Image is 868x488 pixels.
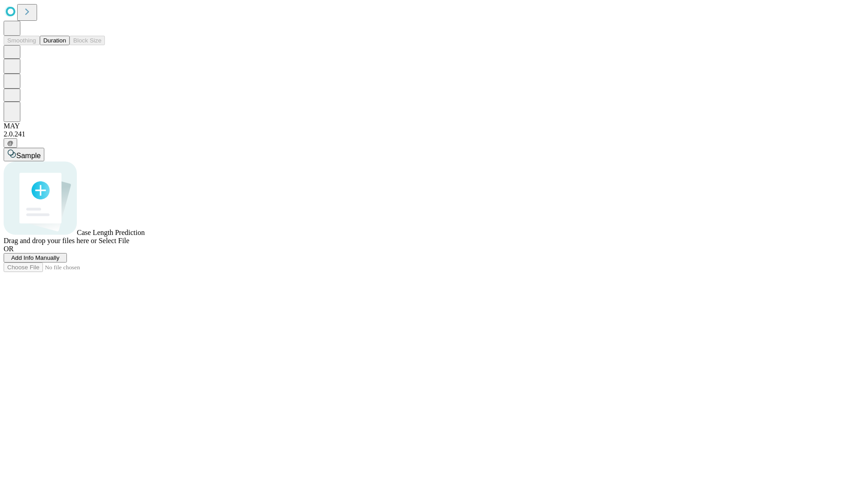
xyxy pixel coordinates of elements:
[4,122,864,130] div: MAY
[70,36,105,45] button: Block Size
[16,152,41,160] span: Sample
[4,253,67,263] button: Add Info Manually
[40,36,70,45] button: Duration
[7,140,14,146] span: @
[4,148,44,161] button: Sample
[4,237,97,244] span: Drag and drop your files here or
[99,237,129,244] span: Select File
[4,138,17,148] button: @
[77,229,145,236] span: Case Length Prediction
[11,254,60,261] span: Add Info Manually
[4,245,14,253] span: OR
[4,130,864,138] div: 2.0.241
[4,36,40,45] button: Smoothing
